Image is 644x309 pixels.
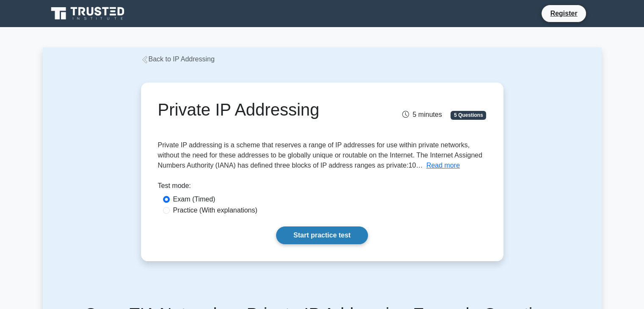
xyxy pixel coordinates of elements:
[158,141,482,169] span: Private IP addressing is a scheme that reserves a range of IP addresses for use within private ne...
[451,111,486,119] span: 5 Questions
[276,226,368,244] a: Start practice test
[158,181,486,194] div: Test mode:
[158,99,373,120] h1: Private IP Addressing
[141,55,215,63] a: Back to IP Addressing
[426,160,460,171] button: Read more
[173,205,257,215] label: Practice (With explanations)
[545,8,582,19] a: Register
[402,111,442,118] span: 5 minutes
[173,194,216,204] label: Exam (Timed)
